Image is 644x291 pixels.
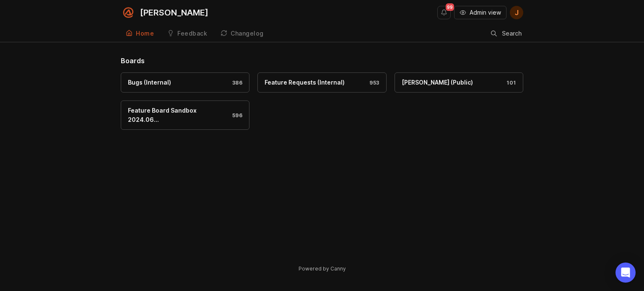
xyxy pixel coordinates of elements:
[121,5,136,20] img: Smith.ai logo
[446,3,454,11] span: 99
[402,78,473,87] div: [PERSON_NAME] (Public)
[502,79,516,86] div: 101
[121,56,523,66] h1: Boards
[121,25,159,42] a: Home
[228,112,243,119] div: 596
[470,8,501,17] span: Admin view
[136,31,154,36] div: Home
[128,106,228,124] div: Feature Board Sandbox 2024.06…
[615,263,636,283] div: Open Intercom Messenger
[177,31,207,36] div: Feedback
[395,72,523,93] a: [PERSON_NAME] (Public)101
[510,6,523,19] button: J
[257,72,386,93] a: Feature Requests (Internal)953
[140,8,208,17] div: [PERSON_NAME]
[365,79,379,86] div: 953
[515,8,519,18] span: J
[231,31,264,36] div: Changelog
[162,25,212,42] a: Feedback
[121,72,249,93] a: Bugs (Internal)386
[128,78,171,87] div: Bugs (Internal)
[454,6,506,19] button: Admin view
[297,264,347,273] a: Powered by Canny
[216,25,269,42] a: Changelog
[228,79,243,86] div: 386
[121,100,249,130] a: Feature Board Sandbox 2024.06…596
[265,78,345,87] div: Feature Requests (Internal)
[437,6,451,19] button: Notifications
